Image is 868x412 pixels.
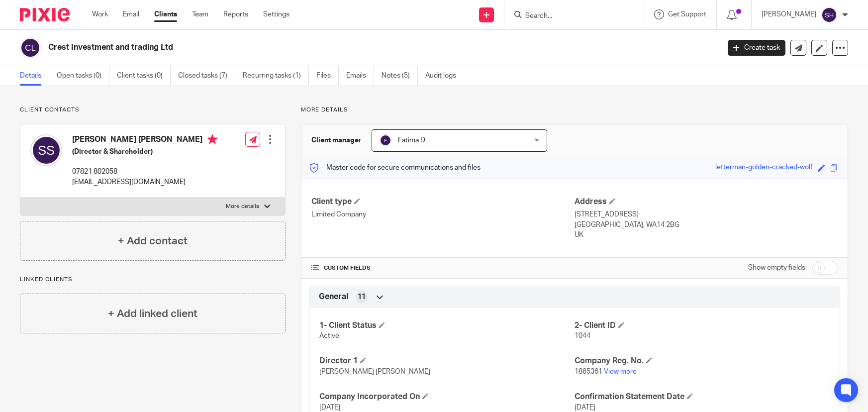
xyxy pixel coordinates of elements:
p: [EMAIL_ADDRESS][DOMAIN_NAME] [72,177,217,187]
h4: Director 1 [319,356,575,366]
span: Fatima D [398,137,425,144]
a: Reports [223,9,248,19]
h4: 2- Client ID [575,320,830,331]
p: Limited Company [311,209,575,219]
h3: Client manager [311,135,362,145]
a: Email [123,9,139,19]
a: Create task [728,40,785,56]
a: Audit logs [425,66,464,86]
h4: Company Incorporated On [319,392,575,402]
a: Team [192,9,208,19]
h4: Confirmation Statement Date [575,392,830,402]
img: svg%3E [821,7,837,23]
img: svg%3E [380,134,391,146]
span: [DATE] [319,404,340,411]
span: [DATE] [575,404,595,411]
span: General [319,292,348,302]
a: Details [20,66,49,86]
p: UK [575,230,838,240]
p: Client contacts [20,106,286,114]
span: [PERSON_NAME] [PERSON_NAME] [319,368,430,375]
h4: + Add contact [118,233,188,249]
a: View more [604,368,637,375]
span: Get Support [668,11,706,18]
span: 1044 [575,332,590,339]
input: Search [524,12,614,21]
a: Open tasks (0) [57,66,109,86]
i: Primary [207,134,217,144]
p: [GEOGRAPHIC_DATA], WA14 2BG [575,220,838,230]
span: Active [319,332,339,339]
a: Emails [346,66,374,86]
img: svg%3E [30,134,62,166]
p: More details [226,203,259,210]
p: 07821 802058 [72,167,217,177]
label: Show empty fields [748,263,805,273]
span: 11 [358,292,366,302]
h2: Crest Investment and trading Ltd [48,42,580,53]
p: More details [301,106,848,114]
span: 1865361 [575,368,602,375]
a: Files [316,66,339,86]
img: svg%3E [20,37,41,58]
h4: Address [575,197,838,207]
p: [STREET_ADDRESS] [575,209,838,219]
img: Pixie [20,8,70,21]
a: Settings [263,9,289,19]
a: Clients [154,9,177,19]
a: Work [92,9,108,19]
a: Closed tasks (7) [178,66,235,86]
h5: (Director & Shareholder) [72,147,217,157]
h4: Company Reg. No. [575,356,830,366]
h4: 1- Client Status [319,320,575,331]
h4: Client type [311,197,575,207]
a: Recurring tasks (1) [243,66,309,86]
h4: + Add linked client [108,306,197,321]
div: letterman-golden-cracked-wolf [715,162,813,174]
h4: CUSTOM FIELDS [311,264,575,272]
a: Notes (5) [382,66,418,86]
a: Client tasks (0) [117,66,171,86]
h4: [PERSON_NAME] [PERSON_NAME] [72,134,217,147]
p: Linked clients [20,276,286,284]
p: Master code for secure communications and files [309,163,481,173]
p: [PERSON_NAME] [762,9,816,19]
